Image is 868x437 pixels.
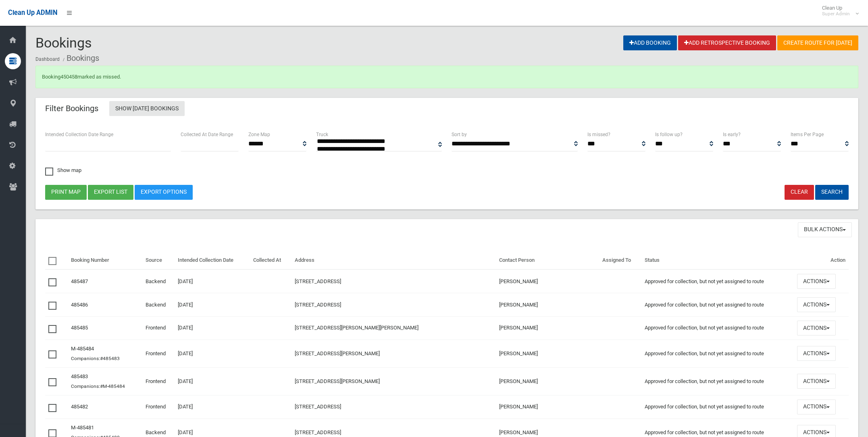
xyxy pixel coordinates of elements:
a: [STREET_ADDRESS] [295,302,341,308]
a: 450458 [60,74,77,80]
a: 485485 [71,325,88,331]
th: Intended Collection Date [175,251,250,270]
td: [DATE] [175,395,250,418]
a: [STREET_ADDRESS][PERSON_NAME] [295,378,380,384]
td: [PERSON_NAME] [496,293,599,317]
td: [PERSON_NAME] [496,395,599,418]
a: 485482 [71,404,88,410]
td: Frontend [142,340,175,367]
th: Action [794,251,849,270]
td: Frontend [142,317,175,340]
td: Backend [142,269,175,293]
a: 485486 [71,302,88,308]
button: Actions [797,297,836,312]
td: [DATE] [175,340,250,367]
a: Add Booking [623,35,677,50]
a: Export Options [135,185,193,200]
a: #485483 [100,356,120,361]
div: Booking marked as missed. [35,66,858,88]
label: Truck [316,130,328,139]
td: Approved for collection, but not yet assigned to route [641,367,794,395]
a: 485487 [71,278,88,284]
button: Actions [797,400,836,414]
small: Companions: [71,356,121,361]
button: Actions [797,374,836,389]
a: Add Retrospective Booking [678,35,776,50]
a: [STREET_ADDRESS][PERSON_NAME][PERSON_NAME] [295,325,418,331]
td: Approved for collection, but not yet assigned to route [641,317,794,340]
td: Approved for collection, but not yet assigned to route [641,395,794,418]
a: Create route for [DATE] [777,35,858,50]
td: [DATE] [175,317,250,340]
a: Dashboard [35,56,60,62]
td: [DATE] [175,269,250,293]
span: Clean Up [818,5,858,17]
td: [PERSON_NAME] [496,367,599,395]
td: Backend [142,293,175,317]
button: Actions [797,321,836,336]
td: [PERSON_NAME] [496,340,599,367]
a: Clear [785,185,814,200]
small: Companions: [71,383,126,389]
button: Actions [797,346,836,361]
th: Source [142,251,175,270]
th: Booking Number [68,251,142,270]
th: Status [641,251,794,270]
button: Export list [88,185,133,200]
a: [STREET_ADDRESS] [295,278,341,284]
a: 485483 [71,373,88,379]
td: [PERSON_NAME] [496,269,599,293]
td: [PERSON_NAME] [496,317,599,340]
button: Print map [45,185,87,200]
button: Bulk Actions [798,222,852,237]
td: Approved for collection, but not yet assigned to route [641,340,794,367]
span: Bookings [35,35,92,51]
button: Search [815,185,849,200]
a: Show [DATE] Bookings [109,101,185,116]
span: Show map [45,168,81,173]
td: Approved for collection, but not yet assigned to route [641,269,794,293]
td: Approved for collection, but not yet assigned to route [641,293,794,317]
th: Collected At [250,251,291,270]
a: [STREET_ADDRESS] [295,429,341,435]
th: Address [291,251,496,270]
a: M-485484 [71,346,94,352]
a: #M-485484 [100,383,125,389]
span: Clean Up ADMIN [8,9,57,17]
a: [STREET_ADDRESS][PERSON_NAME] [295,350,380,356]
th: Contact Person [496,251,599,270]
td: [DATE] [175,293,250,317]
td: Frontend [142,395,175,418]
td: Frontend [142,367,175,395]
small: Super Admin [822,11,850,17]
li: Bookings [61,51,99,66]
td: [DATE] [175,367,250,395]
a: [STREET_ADDRESS] [295,404,341,410]
button: Actions [797,274,836,289]
th: Assigned To [599,251,641,270]
a: M-485481 [71,425,94,431]
header: Filter Bookings [35,101,108,116]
